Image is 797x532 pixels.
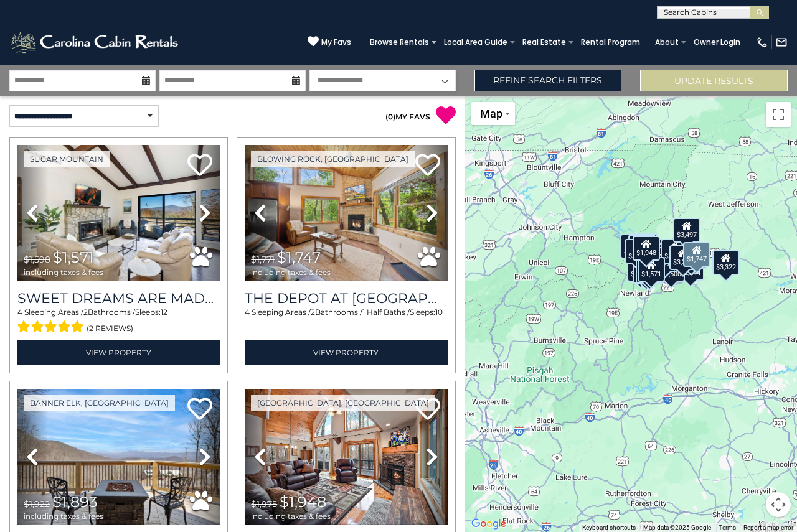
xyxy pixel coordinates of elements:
[251,395,435,411] a: [GEOGRAPHIC_DATA], [GEOGRAPHIC_DATA]
[321,37,351,48] span: My Favs
[438,34,514,51] a: Local Area Guide
[24,498,50,510] span: $1,922
[17,307,22,317] span: 4
[187,152,212,179] a: Add to favorites
[251,498,277,510] span: $1,975
[24,151,110,167] a: Sugar Mountain
[251,254,275,265] span: $1,771
[766,492,791,517] button: Map camera controls
[24,395,175,411] a: Banner Elk, [GEOGRAPHIC_DATA]
[280,493,326,511] span: $1,948
[669,245,697,269] div: $3,299
[308,35,351,49] a: My Favs
[87,320,133,337] span: (2 reviews)
[388,112,393,121] span: 0
[643,524,711,531] span: Map data ©2025 Google
[53,248,94,266] span: $1,571
[24,512,103,520] span: including taxes & fees
[631,233,658,258] div: $2,761
[245,290,447,307] a: The Depot at [GEOGRAPHIC_DATA]
[415,152,440,179] a: Add to favorites
[24,268,103,276] span: including taxes & fees
[245,389,447,525] img: thumbnail_163281444.jpeg
[17,307,220,337] div: Sleeping Areas / Bathrooms / Sleeps:
[17,145,220,281] img: thumbnail_167530462.jpeg
[661,239,688,264] div: $3,136
[245,290,447,307] h3: The Depot at Fox Den
[480,107,502,120] span: Map
[17,389,220,525] img: thumbnail_166136877.jpeg
[187,396,212,423] a: Add to favorites
[649,34,685,51] a: About
[474,70,622,91] a: Refine Search Filters
[683,242,710,267] div: $1,747
[52,493,98,511] span: $1,893
[516,34,572,51] a: Real Estate
[719,524,736,531] a: Terms
[251,151,415,167] a: Blowing Rock, [GEOGRAPHIC_DATA]
[245,340,447,365] a: View Property
[385,112,430,121] a: (0)MY FAVS
[245,145,447,281] img: thumbnail_168739887.jpeg
[630,232,657,257] div: $2,244
[582,523,636,532] button: Keyboard shortcuts
[625,239,652,264] div: $3,266
[756,36,768,49] img: phone-regular-white.png
[743,524,793,531] a: Report a map error
[468,516,509,532] a: Open this area in Google Maps (opens a new window)
[83,307,88,317] span: 2
[9,30,182,55] img: White-1-2.png
[627,257,654,282] div: $2,559
[628,234,656,259] div: $3,080
[468,516,509,532] img: Google
[161,307,167,317] span: 12
[415,396,440,423] a: Add to favorites
[17,290,220,307] a: Sweet Dreams Are Made Of Skis
[633,236,660,261] div: $1,948
[677,255,704,280] div: $2,244
[311,307,315,317] span: 2
[362,307,410,317] span: 1 Half Baths /
[575,34,646,51] a: Rental Program
[638,256,665,281] div: $1,571
[435,307,443,317] span: 10
[636,259,663,284] div: $3,585
[775,36,788,49] img: mail-regular-white.png
[766,102,791,127] button: Toggle fullscreen view
[385,112,395,121] span: ( )
[245,307,250,317] span: 4
[640,70,788,91] button: Update Results
[687,34,747,51] a: Owner Login
[620,234,648,259] div: $3,043
[17,340,220,365] a: View Property
[713,250,740,275] div: $3,322
[251,512,331,520] span: including taxes & fees
[658,256,685,281] div: $2,500
[245,307,447,337] div: Sleeping Areas / Bathrooms / Sleeps:
[364,34,435,51] a: Browse Rentals
[673,217,700,242] div: $3,497
[277,248,321,266] span: $1,747
[251,268,331,276] span: including taxes & fees
[24,254,50,265] span: $1,598
[633,258,660,283] div: $2,575
[471,102,515,125] button: Change map style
